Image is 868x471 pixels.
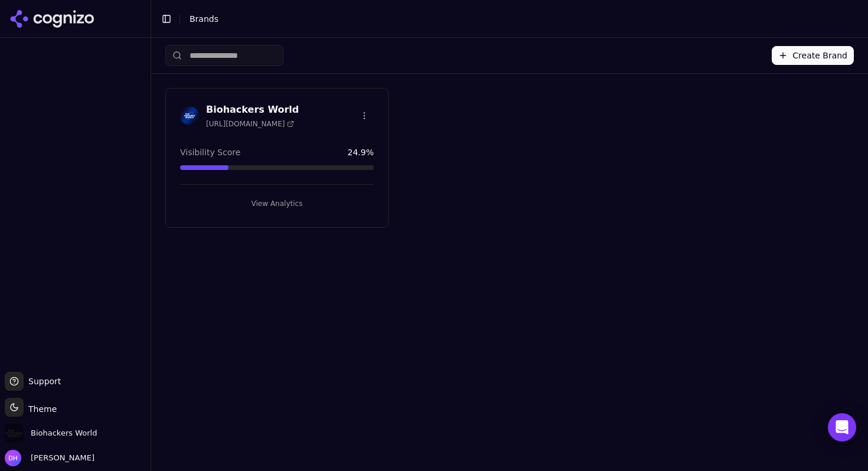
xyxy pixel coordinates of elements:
button: Create Brand [772,46,854,65]
button: Open user button [5,450,94,466]
span: Theme [24,404,57,414]
span: [URL][DOMAIN_NAME] [206,119,294,129]
span: Brands [190,14,218,24]
span: 24.9 % [348,146,374,158]
h3: Biohackers World [206,103,299,117]
img: Biohackers World [180,106,199,125]
span: Visibility Score [180,146,240,158]
nav: breadcrumb [190,13,835,25]
span: [PERSON_NAME] [26,453,94,463]
div: Open Intercom Messenger [828,413,856,441]
span: Support [24,375,61,387]
img: Dmytro Horbyk [5,450,21,466]
span: Biohackers World [31,428,97,439]
img: Biohackers World [5,424,24,443]
button: View Analytics [180,194,374,213]
button: Open organization switcher [5,424,97,443]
